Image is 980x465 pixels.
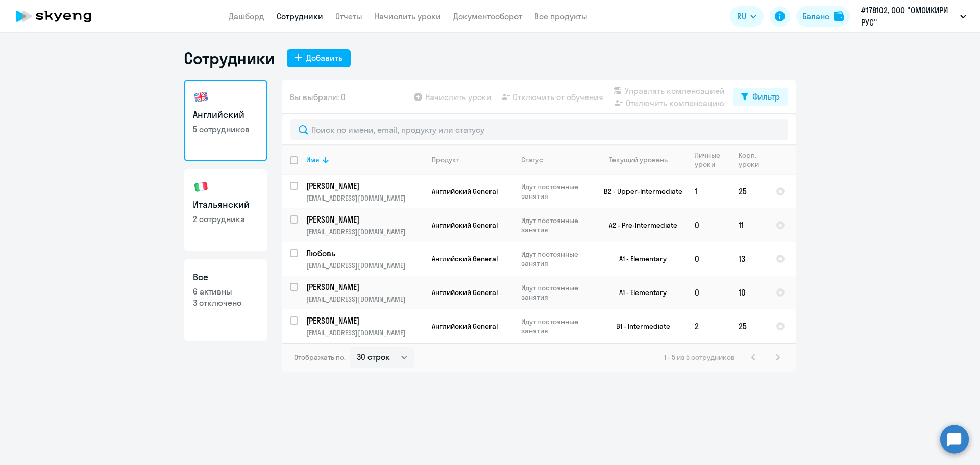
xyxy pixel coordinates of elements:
[730,208,768,242] td: 11
[521,250,591,268] p: Идут постоянные занятия
[306,214,422,225] p: [PERSON_NAME]
[592,276,687,309] td: A1 - Elementary
[432,155,512,164] div: Продукт
[432,254,498,263] span: Английский General
[592,309,687,343] td: B1 - Intermediate
[534,11,587,21] a: Все продукты
[193,286,258,297] p: 6 активны
[432,187,498,196] span: Английский General
[856,4,971,29] button: #178102, ООО "ОМОИКИРИ РУС"
[184,80,267,161] a: Английский5 сотрудников
[193,213,258,225] p: 2 сотрудника
[184,259,267,341] a: Все6 активны3 отключено
[375,11,441,21] a: Начислить уроки
[592,242,687,276] td: A1 - Elementary
[277,11,323,21] a: Сотрудники
[687,208,730,242] td: 0
[733,88,788,106] button: Фильтр
[521,317,591,335] p: Идут постоянные занятия
[193,89,209,105] img: english
[730,6,764,27] button: RU
[193,297,258,308] p: 3 отключено
[695,151,723,169] div: Личные уроки
[687,276,730,309] td: 0
[687,309,730,343] td: 2
[306,52,342,64] div: Добавить
[184,169,267,251] a: Итальянский2 сотрудника
[294,353,346,362] span: Отображать по:
[453,11,522,21] a: Документооборот
[306,214,423,225] a: [PERSON_NAME]
[521,182,591,201] p: Идут постоянные занятия
[193,179,209,195] img: italian
[521,283,591,302] p: Идут постоянные занятия
[229,11,264,21] a: Дашборд
[306,248,423,259] a: Любовь
[193,271,258,284] h3: Все
[193,124,258,135] p: 5 сотрудников
[739,151,767,169] div: Корп. уроки
[432,221,498,230] span: Английский General
[306,328,423,337] p: [EMAIL_ADDRESS][DOMAIN_NAME]
[306,155,423,164] div: Имя
[730,276,768,309] td: 10
[739,151,761,169] div: Корп. уроки
[730,242,768,276] td: 13
[306,248,422,259] p: Любовь
[521,155,591,164] div: Статус
[664,353,735,362] span: 1 - 5 из 5 сотрудников
[306,180,423,191] a: [PERSON_NAME]
[730,309,768,343] td: 25
[687,175,730,208] td: 1
[306,193,423,203] p: [EMAIL_ADDRESS][DOMAIN_NAME]
[834,11,844,21] img: balance
[752,90,780,103] div: Фильтр
[306,315,422,326] p: [PERSON_NAME]
[335,11,362,21] a: Отчеты
[695,151,730,169] div: Личные уроки
[306,261,423,270] p: [EMAIL_ADDRESS][DOMAIN_NAME]
[306,281,423,292] a: [PERSON_NAME]
[600,155,686,164] div: Текущий уровень
[861,4,956,29] p: #178102, ООО "ОМОИКИРИ РУС"
[306,227,423,236] p: [EMAIL_ADDRESS][DOMAIN_NAME]
[306,155,320,164] div: Имя
[193,108,258,121] h3: Английский
[802,10,829,22] div: Баланс
[592,175,687,208] td: B2 - Upper-Intermediate
[432,322,498,331] span: Английский General
[432,288,498,297] span: Английский General
[290,91,346,103] span: Вы выбрали: 0
[193,198,258,211] h3: Итальянский
[730,175,768,208] td: 25
[521,216,591,234] p: Идут постоянные занятия
[306,295,423,304] p: [EMAIL_ADDRESS][DOMAIN_NAME]
[184,48,275,68] h1: Сотрудники
[687,242,730,276] td: 0
[796,6,850,27] button: Балансbalance
[306,315,423,326] a: [PERSON_NAME]
[287,49,351,67] button: Добавить
[521,155,543,164] div: Статус
[290,119,788,140] input: Поиск по имени, email, продукту или статусу
[432,155,459,164] div: Продукт
[609,155,668,164] div: Текущий уровень
[592,208,687,242] td: A2 - Pre-Intermediate
[737,10,746,22] span: RU
[306,281,422,292] p: [PERSON_NAME]
[306,180,422,191] p: [PERSON_NAME]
